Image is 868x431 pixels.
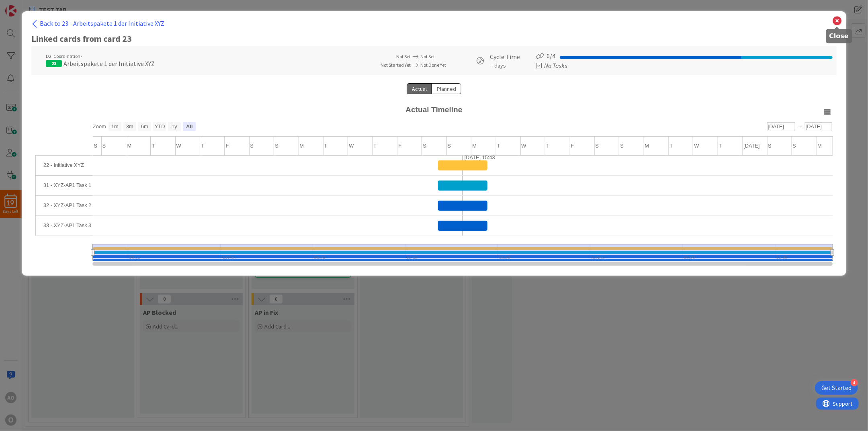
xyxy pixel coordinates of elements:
text: 3m [126,124,133,130]
text: F [226,143,229,149]
i: No Tasks [545,62,567,70]
text: S [275,143,279,149]
text: 1m [111,124,119,130]
text: [DATE] [744,143,760,149]
p: -- days [490,62,520,70]
h5: Close [829,32,849,40]
h1: Linked cards from card 23 [31,34,837,44]
span: Not Set [420,53,435,60]
text: M [818,143,822,149]
text: W [349,143,354,149]
text: S [423,143,427,149]
text: S [620,143,624,149]
text: M [127,143,132,149]
text: T [201,143,205,149]
text: [DATE] [806,123,822,129]
text: → [798,123,803,129]
text: Actual Timeline [405,105,463,114]
text: W [176,143,182,149]
text: 31 - XYZ-AP1 Task 1 [43,183,91,189]
div: 4 [851,379,858,386]
text: T [670,143,673,149]
div: D2. Coordination › [46,54,155,59]
span: 0 / 4 [547,52,556,60]
text: S [250,143,254,149]
text: 1y [172,124,177,130]
text: T [152,143,155,149]
span: Not Set [396,53,411,60]
text: T [324,143,328,149]
text: S [768,143,772,149]
text: 33 - XYZ-AP1 Task 3 [43,223,91,229]
button: Actual [407,83,432,94]
span: Support [17,1,37,11]
text: F [399,143,402,149]
text: S [94,143,98,149]
text: M [645,143,649,149]
text: T [374,143,377,149]
p: Cycle Time [490,52,520,62]
div: Open Get Started checklist, remaining modules: 4 [815,381,858,395]
span: Back to 23 - Arbeitspakete 1 der Initiative XYZ [40,19,164,27]
text: 6m [141,124,148,130]
div: Arbeitspakete 1 der Initiative XYZ [46,59,155,68]
text: T [547,143,550,149]
text: S [793,143,796,149]
span: Not Done Yet [420,62,446,68]
text: S [448,143,451,149]
text: 32 - XYZ-AP1 Task 2 [43,203,91,209]
text: [DATE] [768,123,784,129]
text: F [571,143,574,149]
text: Zoom [93,124,106,130]
div: 23 [46,60,62,67]
text: S [596,143,599,149]
div: Get Started [821,384,852,392]
svg: Actual Timeline [31,102,837,272]
text: M [300,143,304,149]
text: W [522,143,527,149]
text: S [102,143,106,149]
text: M [473,143,477,149]
text: 22 - Initiative XYZ [43,162,84,168]
span: Not Started Yet [381,62,411,68]
text: T [497,143,500,149]
text: [DATE] 15:43 [465,154,495,160]
text: All [186,124,192,130]
button: Planned [432,83,461,94]
text: YTD [155,124,165,130]
text: T [719,143,722,149]
text: W [694,143,700,149]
